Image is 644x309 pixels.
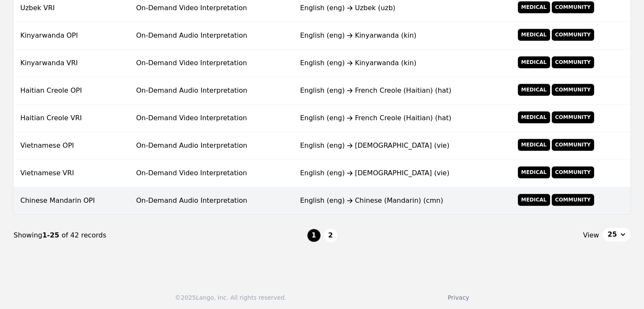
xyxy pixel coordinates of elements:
span: Community [552,1,594,13]
button: 2 [324,229,337,242]
div: English (eng) Chinese (Mandarin) (cmn) [300,196,503,206]
td: Vietnamese OPI [14,132,129,160]
span: 25 [608,229,617,240]
span: View [583,230,599,240]
td: Kinyarwanda OPI [14,22,129,50]
span: Medical [518,194,550,206]
td: On-Demand Audio Interpretation [129,77,293,105]
span: Community [552,56,594,68]
span: Medical [518,111,550,123]
td: On-Demand Video Interpretation [129,105,293,132]
span: Medical [518,1,550,13]
div: English (eng) Kinyarwanda (kin) [300,30,503,41]
div: English (eng) French Creole (Haitian) (hat) [300,86,503,96]
td: On-Demand Audio Interpretation [129,187,293,215]
td: On-Demand Video Interpretation [129,50,293,77]
td: Haitian Creole OPI [14,77,129,105]
span: Medical [518,84,550,96]
nav: Page navigation [14,215,630,256]
span: Community [552,194,594,206]
div: English (eng) French Creole (Haitian) (hat) [300,113,503,123]
div: English (eng) [DEMOGRAPHIC_DATA] (vie) [300,141,503,151]
span: Medical [518,29,550,41]
span: Community [552,111,594,123]
div: English (eng) Kinyarwanda (kin) [300,58,503,68]
span: Community [552,166,594,178]
td: Kinyarwanda VRI [14,50,129,77]
div: Showing of 42 records [14,230,307,240]
div: English (eng) Uzbek (uzb) [300,3,503,13]
td: Chinese Mandarin OPI [14,187,129,215]
span: Community [552,29,594,41]
span: Medical [518,166,550,178]
span: Medical [518,139,550,151]
div: © 2025 Lango, Inc. All rights reserved. [175,293,286,302]
span: Community [552,139,594,151]
button: 25 [603,228,630,241]
span: Community [552,84,594,96]
td: On-Demand Audio Interpretation [129,132,293,160]
td: Haitian Creole VRI [14,105,129,132]
span: Medical [518,56,550,68]
td: On-Demand Video Interpretation [129,160,293,187]
td: Vietnamese VRI [14,160,129,187]
a: Privacy [448,294,469,301]
div: English (eng) [DEMOGRAPHIC_DATA] (vie) [300,168,503,178]
td: On-Demand Audio Interpretation [129,22,293,50]
span: 1-25 [42,231,62,239]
